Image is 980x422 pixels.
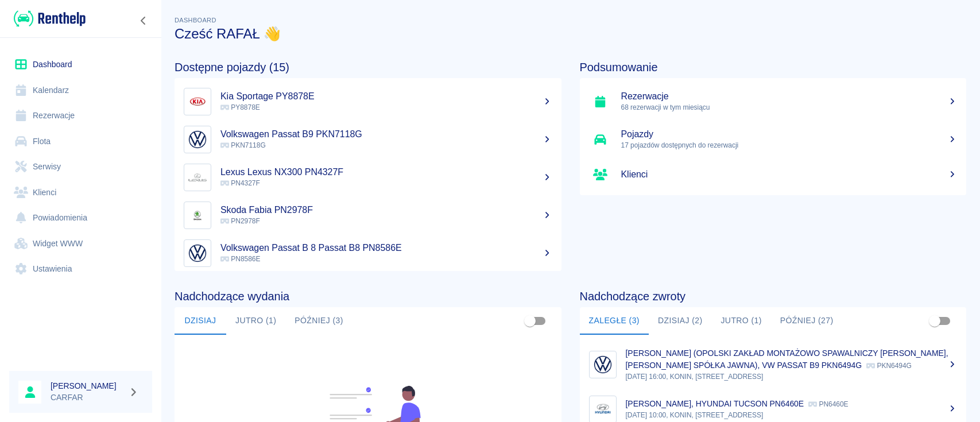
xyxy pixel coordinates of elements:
a: Dashboard [9,52,152,78]
button: Jutro (1) [226,307,285,335]
img: Image [187,242,208,264]
h5: Pojazdy [621,129,958,140]
a: Ustawienia [9,256,152,282]
button: Później (27) [771,307,843,335]
p: 68 rezerwacji w tym miesiącu [621,102,958,113]
img: Renthelp logo [14,9,86,28]
p: CARFAR [51,392,124,404]
p: [DATE] 16:00, KONIN, [STREET_ADDRESS] [626,371,958,382]
a: Powiadomienia [9,205,152,231]
a: Widget WWW [9,231,152,257]
h4: Dostępne pojazdy (15) [175,60,561,74]
img: Image [187,167,208,188]
span: PY8878E [220,103,260,111]
span: PN2978F [220,217,260,225]
span: Pokaż przypisane tylko do mnie [519,310,541,332]
a: Pojazdy17 pojazdów dostępnych do rezerwacji [580,121,967,158]
span: PN4327F [220,179,260,187]
p: [PERSON_NAME] (OPOLSKI ZAKŁAD MONTAŻOWO SPAWALNICZY [PERSON_NAME], [PERSON_NAME] SPÓŁKA JAWNA), V... [626,349,948,370]
img: Image [592,354,614,375]
span: Dashboard [175,17,216,24]
p: [DATE] 10:00, KONIN, [STREET_ADDRESS] [626,410,958,420]
h5: Rezerwacje [621,91,958,102]
button: Zaległe (3) [580,307,649,335]
h5: Skoda Fabia PN2978F [220,204,552,216]
h5: Klienci [621,169,958,180]
a: ImageVolkswagen Passat B 8 Passat B8 PN8586E PN8586E [175,234,561,272]
a: Renthelp logo [9,9,86,28]
a: ImageKia Sportage PY8878E PY8878E [175,83,561,121]
a: Image[PERSON_NAME] (OPOLSKI ZAKŁAD MONTAŻOWO SPAWALNICZY [PERSON_NAME], [PERSON_NAME] SPÓŁKA JAWN... [580,339,967,390]
p: [PERSON_NAME], HYUNDAI TUCSON PN6460E [626,399,804,408]
img: Image [187,204,208,226]
p: PN6460E [808,400,848,408]
p: PKN6494G [866,362,912,370]
h6: [PERSON_NAME] [51,380,124,392]
a: Rezerwacje [9,103,152,129]
span: PN8586E [220,255,260,263]
h4: Nadchodzące wydania [175,289,561,303]
span: Pokaż przypisane tylko do mnie [924,310,946,332]
p: 17 pojazdów dostępnych do rezerwacji [621,140,958,150]
h5: Kia Sportage PY8878E [220,91,552,102]
a: Serwisy [9,154,152,180]
a: Klienci [9,180,152,206]
h5: Volkswagen Passat B9 PKN7118G [220,129,552,140]
a: ImageVolkswagen Passat B9 PKN7118G PKN7118G [175,121,561,158]
a: Kalendarz [9,78,152,103]
img: Image [592,398,614,420]
a: Rezerwacje68 rezerwacji w tym miesiącu [580,83,967,121]
button: Później (3) [285,307,353,335]
img: Image [187,91,208,113]
button: Dzisiaj [175,307,226,335]
button: Zwiń nawigację [135,13,152,28]
h3: Cześć RAFAŁ 👋 [175,26,966,42]
button: Jutro (1) [711,307,770,335]
h4: Podsumowanie [580,60,967,74]
a: ImageLexus Lexus NX300 PN4327F PN4327F [175,158,561,196]
h5: Volkswagen Passat B 8 Passat B8 PN8586E [220,242,552,254]
span: PKN7118G [220,141,266,149]
img: Image [187,129,208,150]
a: Flota [9,129,152,154]
a: Klienci [580,158,967,191]
h4: Nadchodzące zwroty [580,289,967,303]
a: ImageSkoda Fabia PN2978F PN2978F [175,196,561,234]
button: Dzisiaj (2) [649,307,712,335]
h5: Lexus Lexus NX300 PN4327F [220,167,552,178]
